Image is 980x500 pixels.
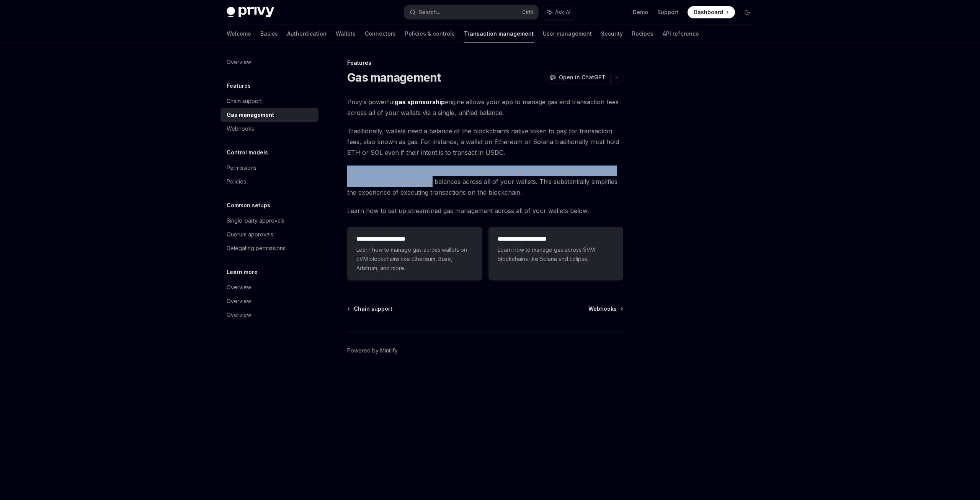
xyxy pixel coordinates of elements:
a: Connectors [365,25,396,43]
a: Policies & controls [405,25,455,43]
div: Policies [227,177,246,186]
a: Demo [633,8,648,16]
a: Webhooks [220,122,318,136]
div: Overview [227,57,251,67]
a: Webhooks [588,305,622,313]
a: Overview [220,294,318,308]
a: Powered by Mintlify [347,347,398,354]
img: dark logo [227,7,274,18]
div: Features [347,59,623,67]
h1: Gas management [347,70,441,84]
span: Learn how to manage gas across wallets on EVM blockchains like Ethereum, Base, Arbitrum, and more. [356,245,473,273]
a: Gas management [220,108,318,122]
a: Wallets [336,25,356,43]
a: API reference [663,25,699,43]
a: Overview [220,55,318,69]
div: Overview [227,310,251,320]
div: Overview [227,283,251,292]
button: Ask AI [542,5,576,19]
span: Open in ChatGPT [559,74,606,81]
a: Chain support [348,305,392,313]
h5: Control models [227,148,268,157]
span: With Privy, you can centralize gas fees to be paid by a single wallet, eliminating the need for y... [347,166,623,198]
a: User management [543,25,592,43]
span: Privy’s powerful engine allows your app to manage gas and transaction fees across all of your wal... [347,97,623,118]
span: Ask AI [555,8,570,16]
button: Search...CtrlK [404,5,538,19]
a: Security [601,25,623,43]
a: Welcome [227,25,251,43]
div: Chain support [227,97,262,106]
a: Quorum approvals [220,228,318,241]
a: Authentication [287,25,327,43]
a: Recipes [632,25,653,43]
span: Learn how to manage gas across SVM blockchains like Solana and Eclipse. [498,245,614,264]
a: Transaction management [464,25,534,43]
a: Chain support [220,94,318,108]
h5: Learn more [227,267,258,277]
a: Dashboard [688,6,735,18]
a: **** **** **** **** *Learn how to manage gas across wallets on EVM blockchains like Ethereum, Bas... [347,227,482,280]
div: Overview [227,297,251,306]
a: Single-party approvals [220,214,318,228]
button: Toggle dark mode [741,6,753,18]
span: Chain support [354,305,392,313]
strong: gas sponsorship [395,98,445,106]
a: **** **** **** **** *Learn how to manage gas across SVM blockchains like Solana and Eclipse. [488,227,623,280]
div: Permissions [227,163,256,172]
h5: Features [227,81,251,90]
div: Search... [419,8,440,17]
div: Webhooks [227,124,254,133]
a: Permissions [220,161,318,175]
button: Open in ChatGPT [545,71,610,84]
a: Overview [220,308,318,322]
span: Dashboard [694,8,723,16]
a: Basics [260,25,278,43]
a: Delegating permissions [220,241,318,255]
a: Support [657,8,678,16]
span: Traditionally, wallets need a balance of the blockchain’s native token to pay for transaction fee... [347,126,623,158]
span: Ctrl K [522,9,534,15]
a: Policies [220,175,318,189]
a: Overview [220,280,318,294]
div: Single-party approvals [227,216,284,225]
div: Gas management [227,110,274,120]
div: Delegating permissions [227,244,286,253]
div: Quorum approvals [227,230,273,239]
span: Learn how to set up streamlined gas management across all of your wallets below. [347,205,623,216]
span: Webhooks [588,305,617,313]
h5: Common setups [227,201,270,210]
